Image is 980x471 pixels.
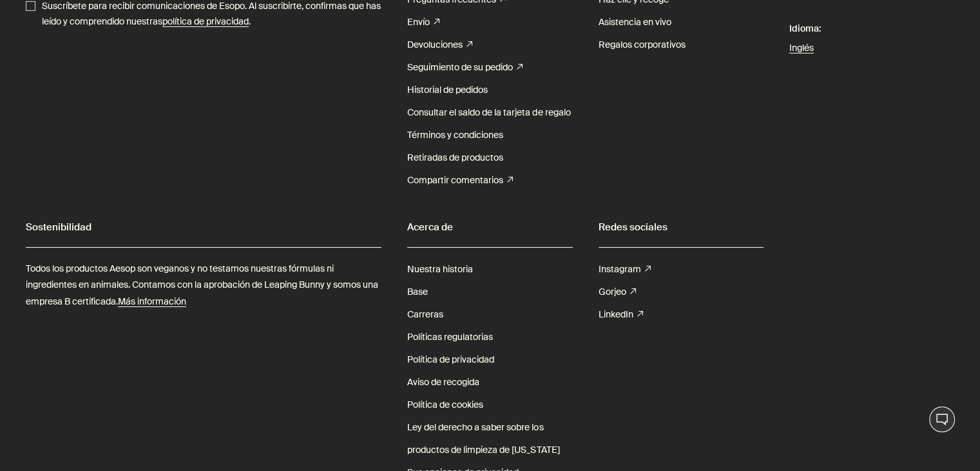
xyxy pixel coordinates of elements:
font: Consultar el saldo de la tarjeta de regalo [407,106,570,118]
font: LinkedIn [599,308,633,320]
a: política de privacidad [162,14,249,30]
font: Gorjeo [599,286,626,297]
font: Política de cookies [407,399,483,410]
font: Términos y condiciones [407,129,503,141]
font: Todos los productos Aesop son veganos y no testamos nuestras fórmulas ni ingredientes en animales... [26,263,378,306]
font: Políticas regulatorias [407,331,493,343]
font: política de privacidad [162,15,249,27]
font: Política de privacidad [407,354,494,365]
font: Retiradas de productos [407,152,503,163]
a: Base [407,281,428,303]
a: Consultar el saldo de la tarjeta de regalo [407,101,570,124]
font: Asistencia en vivo [599,16,671,28]
font: Más información [118,296,186,307]
a: Términos y condiciones [407,124,503,146]
a: Asistencia en vivo [599,11,671,34]
a: Nuestra historia [407,258,473,281]
font: Aviso de recogida [407,376,479,388]
a: LinkedIn [599,303,643,326]
a: Retiradas de productos [407,146,503,169]
font: Devoluciones [407,39,463,50]
a: Carreras [407,303,443,326]
font: Redes sociales [599,221,668,234]
a: Compartir comentarios [407,169,513,192]
button: Asistencia en vivo [929,406,955,432]
a: Inglés [789,40,954,56]
font: Compartir comentarios [407,174,503,186]
font: Acerca de [407,221,453,234]
a: Ley del derecho a saber sobre los productos de limpieza de [US_STATE] [407,416,572,461]
font: Carreras [407,308,443,320]
font: Nuestra historia [407,263,473,275]
a: Seguimiento de su pedido [407,56,523,79]
font: Seguimiento de su pedido [407,61,513,73]
font: Inglés [789,42,814,54]
font: Sostenibilidad [26,221,91,234]
font: . [249,15,251,27]
a: Regalos corporativos [599,34,686,56]
font: Regalos corporativos [599,39,686,50]
a: Más información [118,294,186,310]
font: Asistencia en vivo [930,408,967,445]
font: Idioma: [789,23,821,34]
font: Envío [407,16,430,28]
a: Política de privacidad [407,348,494,371]
font: Base [407,286,428,297]
a: Envío [407,11,439,34]
a: Políticas regulatorias [407,326,493,348]
font: Historial de pedidos [407,84,488,95]
a: Historial de pedidos [407,79,488,101]
font: Ley del derecho a saber sobre los productos de limpieza de [US_STATE] [407,421,559,456]
a: Gorjeo [599,281,636,303]
a: Aviso de recogida [407,371,479,394]
font: Instagram [599,263,641,275]
a: Política de cookies [407,394,483,416]
a: Devoluciones [407,34,472,56]
a: Instagram [599,258,651,281]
